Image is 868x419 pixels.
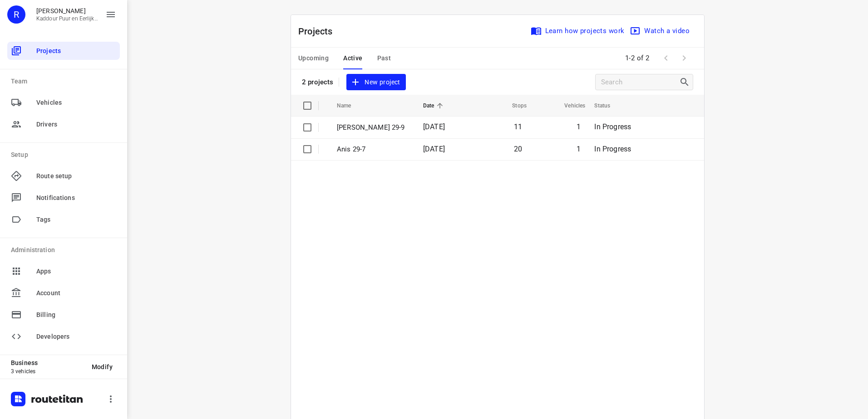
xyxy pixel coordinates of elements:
[343,53,362,64] span: Active
[337,122,409,133] p: Jeffrey 29-9
[621,49,653,68] span: 1-2 of 2
[423,122,445,131] span: [DATE]
[552,100,585,111] span: Vehicles
[36,267,116,276] span: Apps
[346,74,405,91] button: New project
[11,245,120,255] p: Administration
[675,49,693,67] span: Next Page
[577,145,581,153] span: 1
[679,77,693,88] div: Search
[36,193,116,203] span: Notifications
[298,53,329,64] span: Upcoming
[7,93,120,112] div: Vehicles
[7,262,120,280] div: Apps
[7,5,25,24] div: R
[7,115,120,133] div: Drivers
[7,327,120,346] div: Developers
[92,363,113,370] span: Modify
[594,100,622,111] span: Status
[337,100,363,111] span: Name
[657,49,675,67] span: Previous Page
[36,120,116,129] span: Drivers
[302,78,333,86] p: 2 projects
[11,77,120,86] p: Team
[84,359,120,375] button: Modify
[7,210,120,229] div: Tags
[7,167,120,185] div: Route setup
[352,77,400,88] span: New project
[577,122,581,131] span: 1
[423,100,446,111] span: Date
[500,100,527,111] span: Stops
[36,332,116,341] span: Developers
[337,144,409,155] p: Anis 29-7
[514,145,522,153] span: 20
[36,15,98,22] p: Kaddour Puur en Eerlijk Vlees B.V.
[36,310,116,320] span: Billing
[11,368,84,375] p: 3 vehicles
[36,171,116,181] span: Route setup
[36,98,116,107] span: Vehicles
[423,145,445,153] span: [DATE]
[594,122,631,131] span: In Progress
[7,284,120,302] div: Account
[36,7,98,15] p: Rachid Kaddour
[7,306,120,324] div: Billing
[7,42,120,60] div: Projects
[36,46,116,56] span: Projects
[36,288,116,298] span: Account
[36,215,116,224] span: Tags
[11,150,120,160] p: Setup
[377,53,391,64] span: Past
[298,24,340,38] p: Projects
[7,189,120,207] div: Notifications
[514,122,522,131] span: 11
[11,359,84,366] p: Business
[601,75,679,89] input: Search projects
[594,145,631,153] span: In Progress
